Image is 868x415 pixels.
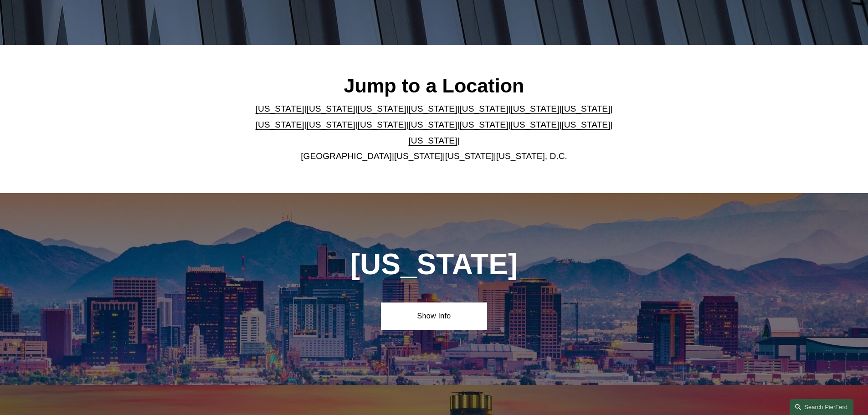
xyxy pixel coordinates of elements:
h2: Jump to a Location [248,74,620,97]
a: [US_STATE] [409,120,457,129]
a: Show Info [381,302,487,330]
a: [US_STATE] [394,151,443,161]
a: [US_STATE] [459,120,508,129]
a: [US_STATE] [510,104,559,113]
a: [US_STATE] [256,104,304,113]
a: [US_STATE], D.C. [496,151,567,161]
h1: [US_STATE] [301,248,567,281]
a: [US_STATE] [358,104,406,113]
a: [US_STATE] [307,120,355,129]
a: [US_STATE] [561,104,610,113]
a: [GEOGRAPHIC_DATA] [301,151,392,161]
a: [US_STATE] [409,104,457,113]
p: | | | | | | | | | | | | | | | | | | [248,101,620,164]
a: [US_STATE] [445,151,494,161]
a: Search this site [790,399,853,415]
a: [US_STATE] [409,136,457,145]
a: [US_STATE] [256,120,304,129]
a: [US_STATE] [561,120,610,129]
a: [US_STATE] [307,104,355,113]
a: [US_STATE] [510,120,559,129]
a: [US_STATE] [459,104,508,113]
a: [US_STATE] [358,120,406,129]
